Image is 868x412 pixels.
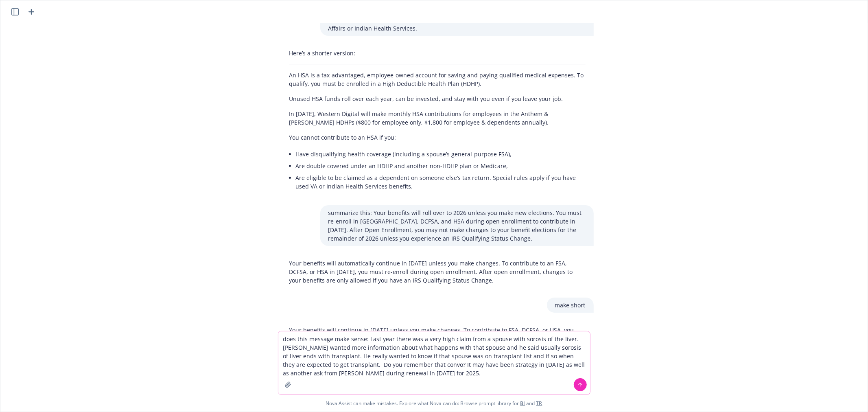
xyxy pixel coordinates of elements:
[555,301,586,309] p: make short
[289,49,586,57] p: Here’s a shorter version:
[278,331,590,394] textarea: does this message make sense: Last year there was a very high claim from a spouse with sorosis of...
[328,208,586,243] p: summarize this: Your benefits will roll over to 2026 unless you make new elections. You must re-e...
[289,326,586,351] p: Your benefits will continue in [DATE] unless you make changes. To contribute to FSA, DCFSA, or HS...
[520,400,525,407] a: BI
[326,395,542,412] span: Nova Assist can make mistakes. Explore what Nova can do: Browse prompt library for and
[296,148,586,160] li: Have disqualifying health coverage (including a spouse’s general-purpose FSA),
[289,94,586,103] p: Unused HSA funds roll over each year, can be invested, and stay with you even if you leave your job.
[289,259,586,285] p: Your benefits will automatically continue in [DATE] unless you make changes. To contribute to an ...
[296,160,586,172] li: Are double covered under an HDHP and another non-HDHP plan or Medicare,
[536,400,542,407] a: TR
[289,71,586,88] p: An HSA is a tax-advantaged, employee-owned account for saving and paying qualified medical expens...
[289,110,586,127] p: In [DATE], Western Digital will make monthly HSA contributions for employees in the Anthem & [PER...
[289,133,586,142] p: You cannot contribute to an HSA if you:
[296,172,586,192] li: Are eligible to be claimed as a dependent on someone else’s tax return. Special rules apply if yo...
